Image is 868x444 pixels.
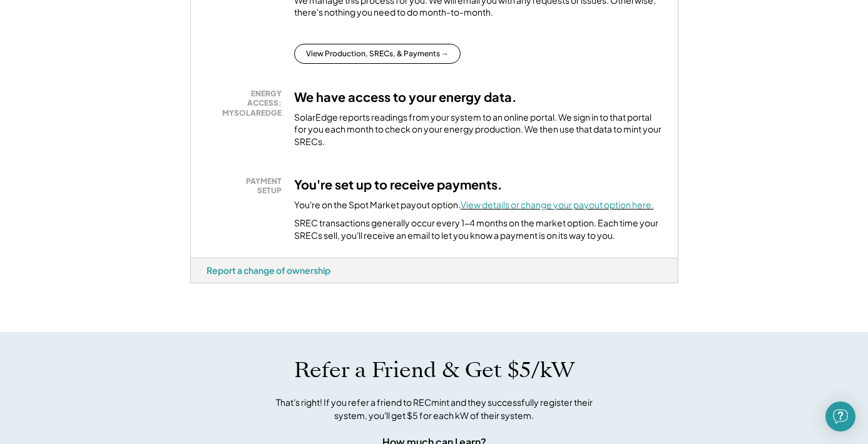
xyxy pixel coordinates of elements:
[294,44,461,64] button: View Production, SRECs, & Payments →
[461,199,654,210] a: View details or change your payout option here.
[207,265,330,276] div: Report a change of ownership
[294,89,517,105] h3: We have access to your energy data.
[262,396,606,422] div: That's right! If you refer a friend to RECmint and they successfully register their system, you'l...
[294,176,503,193] h3: You're set up to receive payments.
[213,89,282,118] div: ENERGY ACCESS: MYSOLAREDGE
[213,176,282,196] div: PAYMENT SETUP
[294,199,654,211] div: You're on the Spot Market payout option.
[294,111,662,148] div: SolarEdge reports readings from your system to an online portal. We sign in to that portal for yo...
[190,283,235,288] div: 8mnpft0s - VA Distributed
[825,401,855,431] div: Open Intercom Messenger
[294,217,662,241] div: SREC transactions generally occur every 1-4 months on the market option. Each time your SRECs sel...
[294,357,574,383] h1: Refer a Friend & Get $5/kW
